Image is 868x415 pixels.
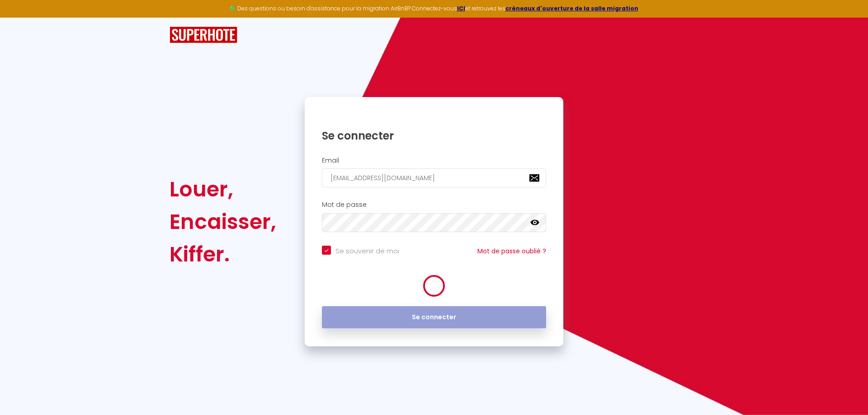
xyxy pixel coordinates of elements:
[322,129,546,143] h1: Se connecter
[457,5,465,12] a: ICI
[170,205,276,238] div: Encaisser,
[322,157,546,164] h2: Email
[322,306,546,329] button: Se connecter
[170,238,276,270] div: Kiffer.
[505,5,638,12] a: créneaux d'ouverture de la salle migration
[170,173,276,205] div: Louer,
[322,201,546,209] h2: Mot de passe
[170,27,237,43] img: SuperHote logo
[7,4,34,31] button: Ouvrir le widget de chat LiveChat
[477,247,546,256] a: Mot de passe oublié ?
[322,168,546,187] input: Ton Email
